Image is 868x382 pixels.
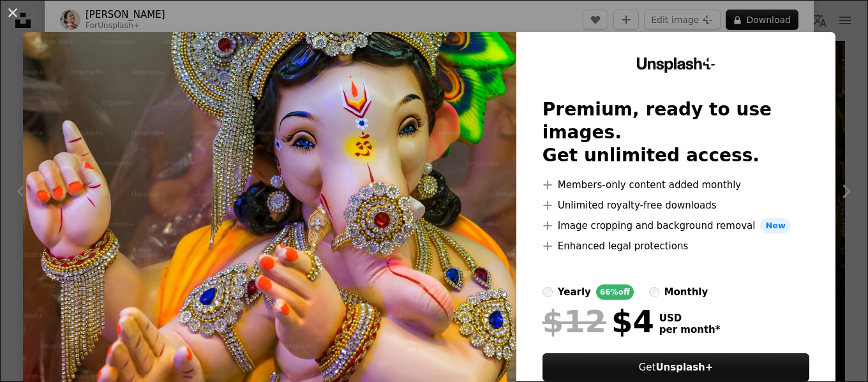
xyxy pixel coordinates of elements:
div: 66% off [596,284,634,300]
li: Enhanced legal protections [542,239,809,254]
div: monthly [664,284,708,300]
input: monthly [649,287,659,297]
li: Image cropping and background removal [542,218,809,233]
div: yearly [558,284,591,300]
span: per month * [659,324,721,335]
span: USD [659,312,721,324]
button: GetUnsplash+ [542,353,809,381]
li: Members-only content added monthly [542,177,809,193]
div: $4 [542,305,654,338]
span: $12 [542,305,606,338]
h2: Premium, ready to use images. Get unlimited access. [542,98,809,167]
input: yearly66%off [542,287,553,297]
span: New [760,218,791,233]
li: Unlimited royalty-free downloads [542,198,809,213]
strong: Unsplash+ [655,362,713,373]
